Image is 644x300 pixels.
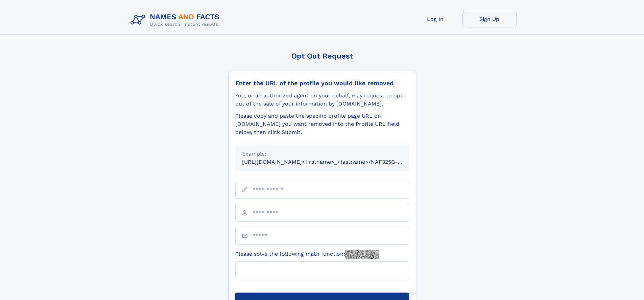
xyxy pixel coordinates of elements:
[235,112,409,136] div: Please copy and paste the specific profile page URL on [DOMAIN_NAME] you want removed into the Pr...
[462,11,517,27] a: Sign Up
[242,150,402,158] div: Example:
[235,92,409,108] div: You, or an authorized agent on your behalf, may request to opt-out of the sale of your informatio...
[235,79,409,87] div: Enter the URL of the profile you would like removed
[242,159,422,165] small: [URL][DOMAIN_NAME]<firstname>_<lastname>/NAF325G-xxxxxxxx
[228,52,416,60] div: Opt Out Request
[235,250,379,259] label: Please solve the following math function:
[408,11,462,27] a: Log In
[128,11,225,29] img: Logo Names and Facts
